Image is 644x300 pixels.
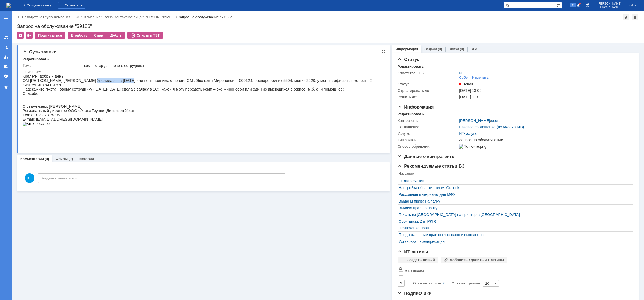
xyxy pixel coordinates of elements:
[398,138,458,142] div: Тип заявки:
[2,33,10,42] a: Заявки на командах
[79,157,94,161] a: История
[54,15,84,19] div: /
[399,199,629,203] a: Выданы права на папку
[570,3,576,7] span: 12
[6,3,11,8] a: Перейти на домашнюю страницу
[398,64,424,69] div: Редактировать
[399,192,629,197] a: Расходные материалы для МФУ
[459,71,464,75] a: ИТ
[84,15,114,19] div: /
[399,212,629,217] a: Печать из [GEOGRAPHIC_DATA] на принтер в [GEOGRAPHIC_DATA]
[443,280,445,287] div: 0
[585,2,591,9] a: Перейти в интерфейс администратора
[398,88,458,93] div: Отреагировать до:
[408,269,424,273] div: Название
[623,14,629,20] div: Добавить в избранное
[459,118,500,123] div: /
[58,2,85,9] div: Создать
[84,15,112,19] a: Компания "users"
[399,266,403,271] span: Настройки
[398,164,465,169] span: Рекомендуемые статьи БЗ
[69,157,73,161] div: (0)
[598,2,621,5] span: [PERSON_NAME]
[114,15,178,19] div: /
[23,49,56,55] span: Суть заявки
[6,39,37,43] span: : 8 912 273 79 06
[399,239,629,244] a: Установка переадресации
[413,281,442,285] span: Объектов в списке:
[381,49,386,54] div: На всю страницу
[399,186,629,190] a: Настройка области чтения Outlook
[459,82,473,86] span: Новая
[398,144,458,149] div: Способ обращения:
[459,138,630,142] div: Запрос на обслуживание
[23,63,83,68] div: Тема:
[114,15,176,19] a: Контактное лицо "[PERSON_NAME]…
[413,280,481,287] i: Строк на странице:
[2,72,10,81] a: Настройки
[459,88,481,93] span: [DATE] 13:00
[399,179,629,183] a: Оплата счетов
[55,157,68,161] a: Файлы
[20,157,44,161] a: Комментарии
[460,47,464,51] div: (0)
[33,15,54,19] div: /
[459,144,486,149] img: По почте.png
[32,15,33,19] div: |
[398,57,419,62] span: Статус
[399,219,629,223] a: Сбой диска Z в IPKIR
[398,118,458,123] div: Контрагент:
[398,154,455,159] span: Данные о контрагенте
[399,233,629,237] a: Предоставление прав согласовано и выполнено.
[438,47,442,51] div: (0)
[556,2,562,8] span: Расширенный поиск
[459,95,481,99] span: [DATE] 11:00
[491,118,500,123] a: users
[398,249,428,254] span: ИТ-активы
[425,47,437,51] a: Задачи
[398,291,431,296] span: Подписчики
[84,63,381,68] div: компьютер для нового сотрудника
[471,47,478,51] a: SLA
[398,171,631,178] th: Название
[45,157,49,161] div: (0)
[472,75,489,80] div: Изменить
[398,125,458,129] div: Соглашение:
[459,125,524,129] a: Базовое соглашение (по умолчанию)
[33,15,52,19] a: Атекс Групп
[404,265,631,278] th: Название
[23,57,49,61] div: Редактировать
[632,14,638,20] div: Сделать домашней страницей
[2,53,10,61] a: Мои заявки
[17,32,24,39] div: Удалить
[395,47,418,51] a: Информация
[398,82,458,86] div: Статус:
[398,112,424,116] div: Редактировать
[398,104,434,110] span: Информация
[399,226,629,230] a: Назначение прав.
[398,95,458,99] div: Решить до:
[54,15,82,19] a: Компания "EKAT"
[459,118,490,123] a: [PERSON_NAME]
[2,62,10,71] a: Мои согласования
[449,47,459,51] a: Связи
[2,43,10,52] a: Заявки в моей ответственности
[26,32,33,39] div: Работа с массовостью
[398,131,458,136] div: Услуга:
[398,71,458,75] div: Ответственный:
[25,173,34,183] span: КС
[399,206,629,210] a: Выдача прав на папку
[178,15,232,19] div: Запрос на обслуживание "59186"
[459,131,477,136] a: ИТ-услуга
[6,3,11,8] img: logo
